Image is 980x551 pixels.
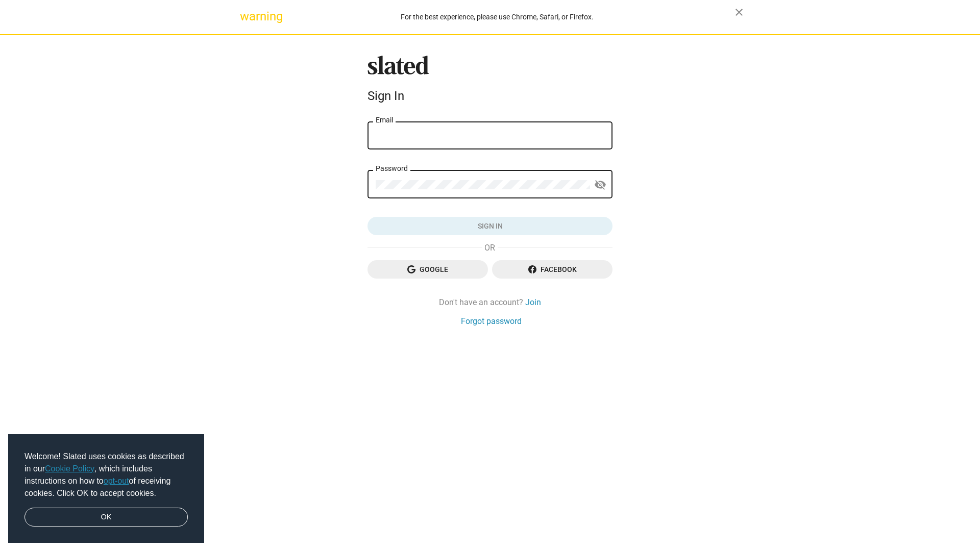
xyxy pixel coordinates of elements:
a: Join [525,297,541,308]
span: Google [376,260,480,279]
button: Facebook [492,260,612,279]
sl-branding: Sign In [367,56,612,108]
div: Don't have an account? [367,297,612,308]
a: Cookie Policy [45,464,94,473]
a: dismiss cookie message [24,508,188,527]
button: Show password [590,175,610,195]
div: cookieconsent [8,434,204,543]
a: Forgot password [461,316,522,327]
span: Facebook [500,260,604,279]
span: Welcome! Slated uses cookies as described in our , which includes instructions on how to of recei... [24,450,188,499]
mat-icon: close [733,6,745,18]
mat-icon: visibility_off [594,177,606,193]
a: opt-out [104,477,129,485]
div: For the best experience, please use Chrome, Safari, or Firefox. [259,10,735,24]
button: Google [367,260,488,279]
mat-icon: warning [240,10,252,22]
div: Sign In [367,89,612,103]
